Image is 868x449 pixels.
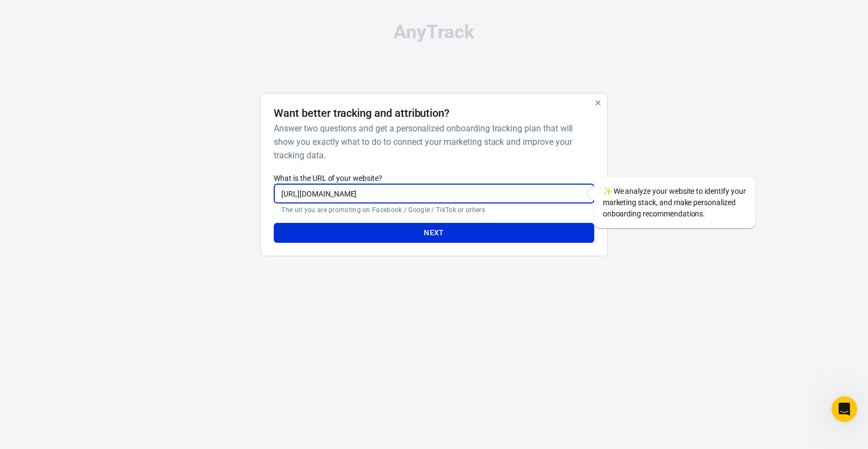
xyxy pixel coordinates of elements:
h6: Answer two questions and get a personalized onboarding tracking plan that will show you exactly w... [274,122,589,162]
button: Next [274,223,594,243]
input: https://yourwebsite.com/landing-page [274,184,594,204]
span: sparkles [603,187,612,195]
h4: Want better tracking and attribution? [274,107,450,120]
div: AnyTrack [165,23,703,41]
label: What is the URL of your website? [274,173,594,184]
div: We analyze your website to identify your marketing stack, and make personalized onboarding recomm... [594,177,756,228]
iframe: Intercom live chat [831,396,857,422]
p: The url you are promoting on Facebook / Google / TikTok or others [281,206,586,214]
